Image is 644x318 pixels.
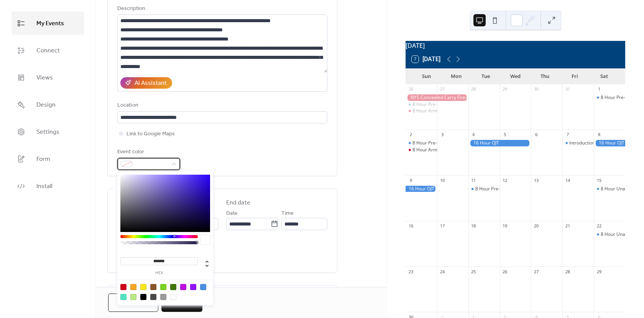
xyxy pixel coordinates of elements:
[502,269,508,274] div: 26
[471,177,476,183] div: 11
[408,223,414,229] div: 16
[502,86,508,92] div: 29
[11,174,84,198] a: Install
[409,54,443,65] button: 7[DATE]
[408,132,414,138] div: 2
[130,284,136,290] div: #F5A623
[36,99,56,111] span: Design
[11,11,84,35] a: My Events
[565,269,570,274] div: 28
[108,294,158,312] button: Cancel
[170,284,176,290] div: #417505
[565,223,570,229] div: 21
[406,108,437,114] div: 8 Hour Armed Annual
[533,132,539,138] div: 6
[120,284,127,290] div: #D0021B
[150,284,156,290] div: #8B572A
[562,140,594,146] div: Introduction to Private Investigation
[533,269,539,274] div: 27
[502,223,508,229] div: 19
[594,140,625,146] div: 16 Hour OJT
[170,294,176,300] div: #FFFFFF
[471,132,476,138] div: 4
[120,271,198,275] label: hex
[11,39,84,62] a: Connect
[412,101,462,108] div: 8 Hour Pre-Assignment
[160,294,166,300] div: #9B9B9B
[408,269,414,274] div: 23
[406,94,468,101] div: NYS Concealed Carry Firearm Safety Training
[117,148,179,157] div: Event color
[281,209,294,218] span: Time
[502,177,508,183] div: 12
[441,69,471,84] div: Mon
[594,186,625,192] div: 8 Hour Unarmed Annual
[471,69,501,84] div: Tue
[130,294,136,300] div: #B8E986
[530,69,560,84] div: Thu
[11,66,84,89] a: Views
[408,86,414,92] div: 26
[160,284,166,290] div: #7ED321
[468,140,531,146] div: 16 Hour OJT
[406,147,437,153] div: 8 Hour Armed Annual
[135,79,167,88] div: AI Assistant
[596,223,602,229] div: 22
[120,294,127,300] div: #50E3C2
[590,69,619,84] div: Sat
[11,147,84,170] a: Form
[439,132,445,138] div: 3
[596,132,602,138] div: 8
[190,284,196,290] div: #9013FE
[36,126,59,138] span: Settings
[471,223,476,229] div: 18
[140,284,146,290] div: #F8E71C
[36,45,60,57] span: Connect
[596,86,602,92] div: 1
[36,18,64,29] span: My Events
[565,132,570,138] div: 7
[501,69,530,84] div: Wed
[565,177,570,183] div: 14
[408,177,414,183] div: 9
[117,4,326,13] div: Description
[150,294,156,300] div: #4A4A4A
[11,93,84,116] a: Design
[412,69,441,84] div: Sun
[594,231,625,238] div: 8 Hour Unarmed Annual
[533,177,539,183] div: 13
[11,120,84,143] a: Settings
[533,86,539,92] div: 30
[406,101,437,108] div: 8 Hour Pre-Assignment
[127,130,175,139] span: Link to Google Maps
[175,299,189,308] span: Save
[180,284,186,290] div: #BD10E0
[533,223,539,229] div: 20
[565,86,570,92] div: 31
[412,140,462,146] div: 8 Hour Pre-Assignment
[226,198,250,208] div: End date
[412,108,459,114] div: 8 Hour Armed Annual
[471,86,476,92] div: 28
[140,294,146,300] div: #000000
[406,186,437,192] div: 16 Hour OJT
[406,140,437,146] div: 8 Hour Pre-Assignment
[36,180,52,192] span: Install
[502,132,508,138] div: 5
[226,209,238,218] span: Date
[594,94,625,101] div: 8 Hour Pre-Assignment
[471,269,476,274] div: 25
[439,177,445,183] div: 10
[122,299,145,308] span: Cancel
[36,153,50,165] span: Form
[475,186,525,192] div: 8 Hour Pre-Assignment
[200,284,206,290] div: #4A90E2
[560,69,589,84] div: Fri
[406,41,625,50] div: [DATE]
[120,77,172,89] button: AI Assistant
[596,177,602,183] div: 15
[36,72,53,84] span: Views
[412,147,459,153] div: 8 Hour Armed Annual
[468,186,500,192] div: 8 Hour Pre-Assignment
